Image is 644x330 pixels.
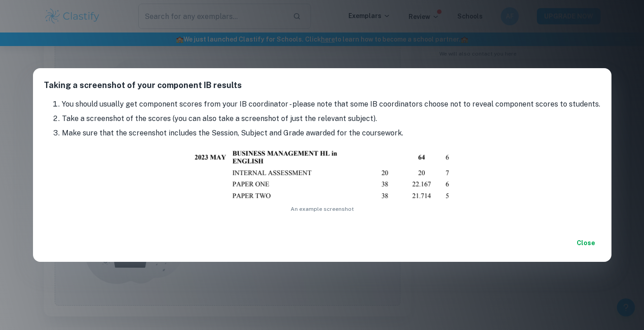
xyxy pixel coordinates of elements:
[572,235,601,251] button: Close
[33,68,611,99] h2: Taking a screenshot of your component IB results
[62,128,601,139] li: Make sure that the screenshot includes the Session, Subject and Grade awarded for the coursework.
[62,99,601,110] li: You should usually get component scores from your IB coordinator - please note that some IB coord...
[191,149,453,201] img: Example of results screenshot
[62,113,601,124] li: Take a screenshot of the scores (you can also take a screenshot of just the relevant subject).
[44,205,601,213] span: An example screenshot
